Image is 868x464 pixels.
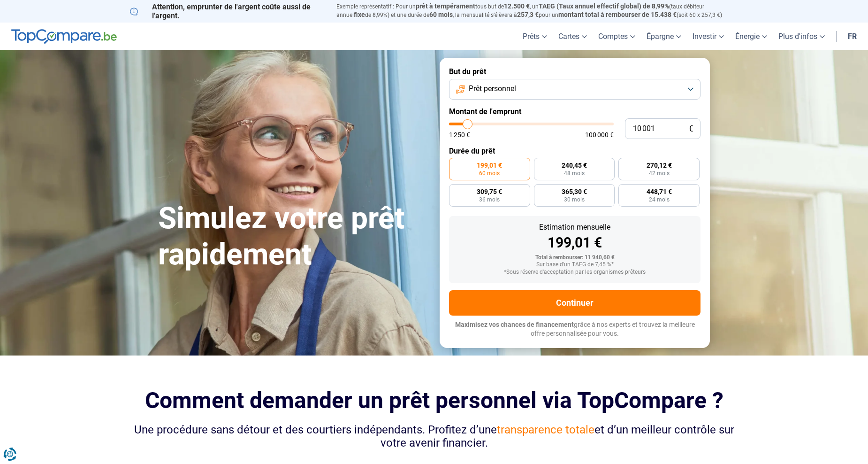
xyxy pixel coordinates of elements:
[449,131,470,138] span: 1 250 €
[449,107,700,116] label: Montant de l'emprunt
[477,188,502,195] span: 309,75 €
[553,23,593,50] a: Cartes
[449,320,700,339] p: grâce à nos experts et trouvez la meilleure offre personnalisée pour vous.
[562,188,587,195] span: 365,30 €
[457,269,693,276] div: *Sous réserve d'acceptation par les organismes prêteurs
[641,23,687,50] a: Épargne
[649,197,670,202] span: 24 mois
[457,262,693,268] div: Sur base d'un TAEG de 7,45 %*
[130,423,738,450] div: Une procédure sans détour et des courtiers indépendants. Profitez d’une et d’un meilleur contrôle...
[416,2,475,10] span: prêt à tempérament
[469,84,516,94] span: Prêt personnel
[158,201,428,273] h1: Simulez votre prêt rapidement
[504,2,530,10] span: 12.500 €
[457,236,693,250] div: 199,01 €
[449,79,700,100] button: Prêt personnel
[517,23,553,50] a: Prêts
[477,162,502,169] span: 199,01 €
[647,188,672,195] span: 448,71 €
[647,162,672,169] span: 270,12 €
[449,67,700,76] label: But du prêt
[479,197,500,202] span: 36 mois
[687,23,730,50] a: Investir
[562,162,587,169] span: 240,45 €
[539,2,669,10] span: TAEG (Taux annuel effectif global) de 8,99%
[449,290,700,316] button: Continuer
[130,387,738,413] h2: Comment demander un prêt personnel via TopCompare ?
[558,11,677,18] span: montant total à rembourser de 15.438 €
[130,2,325,20] p: Attention, emprunter de l'argent coûte aussi de l'argent.
[730,23,773,50] a: Énergie
[497,423,594,436] span: transparence totale
[842,23,862,50] a: fr
[429,11,453,18] span: 60 mois
[517,11,539,18] span: 257,3 €
[455,321,574,328] span: Maximisez vos chances de financement
[457,255,693,261] div: Total à rembourser: 11 940,60 €
[457,224,693,231] div: Estimation mensuelle
[479,170,500,176] span: 60 mois
[564,197,585,202] span: 30 mois
[354,11,365,18] span: fixe
[689,125,693,133] span: €
[564,170,585,176] span: 48 mois
[11,29,117,44] img: TopCompare
[649,170,670,176] span: 42 mois
[336,2,738,19] p: Exemple représentatif : Pour un tous but de , un (taux débiteur annuel de 8,99%) et une durée de ...
[449,147,700,155] label: Durée du prêt
[773,23,830,50] a: Plus d'infos
[585,131,614,138] span: 100 000 €
[593,23,641,50] a: Comptes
